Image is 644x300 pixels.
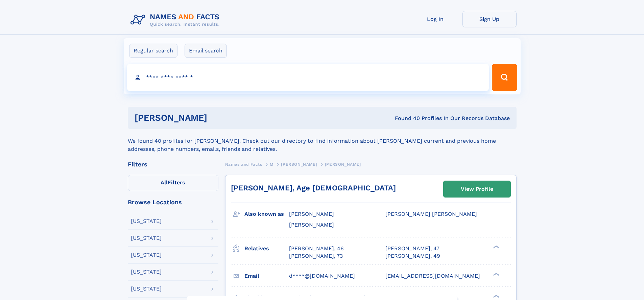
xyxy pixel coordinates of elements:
a: Log In [408,11,462,27]
span: [PERSON_NAME] [325,162,361,167]
a: [PERSON_NAME] [281,160,317,168]
h3: Email [244,270,289,282]
div: [US_STATE] [131,252,162,258]
div: ❯ [492,272,500,276]
div: [US_STATE] [131,269,162,275]
span: All [161,179,168,186]
div: ❯ [492,294,500,298]
label: Filters [128,175,218,191]
div: ❯ [492,245,500,249]
button: Search Button [492,64,517,91]
div: We found 40 profiles for [PERSON_NAME]. Check out our directory to find information about [PERSON... [128,129,517,153]
input: search input [127,64,489,91]
a: [PERSON_NAME], 46 [289,245,344,252]
span: M [270,162,273,167]
a: View Profile [444,181,510,197]
a: [PERSON_NAME], 47 [385,245,439,252]
div: [US_STATE] [131,286,162,292]
label: Regular search [129,44,177,58]
a: [PERSON_NAME], 73 [289,252,343,260]
span: [PERSON_NAME] [PERSON_NAME] [385,211,477,217]
label: Email search [185,44,227,58]
span: [PERSON_NAME] [289,222,334,228]
span: [EMAIL_ADDRESS][DOMAIN_NAME] [385,273,480,279]
div: [US_STATE] [131,235,162,241]
h3: Also known as [244,208,289,220]
div: Filters [128,161,218,167]
img: Logo Names and Facts [128,11,225,29]
a: Names and Facts [225,160,262,168]
span: [PERSON_NAME] [289,211,334,217]
div: Found 40 Profiles In Our Records Database [301,115,510,122]
div: Browse Locations [128,199,218,205]
div: View Profile [461,181,493,197]
h1: [PERSON_NAME] [135,114,301,122]
h3: Relatives [244,243,289,254]
a: M [270,160,273,168]
a: Sign Up [462,11,517,27]
a: [PERSON_NAME], Age [DEMOGRAPHIC_DATA] [231,184,396,192]
span: [PERSON_NAME] [281,162,317,167]
div: [US_STATE] [131,218,162,224]
a: [PERSON_NAME], 49 [385,252,440,260]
